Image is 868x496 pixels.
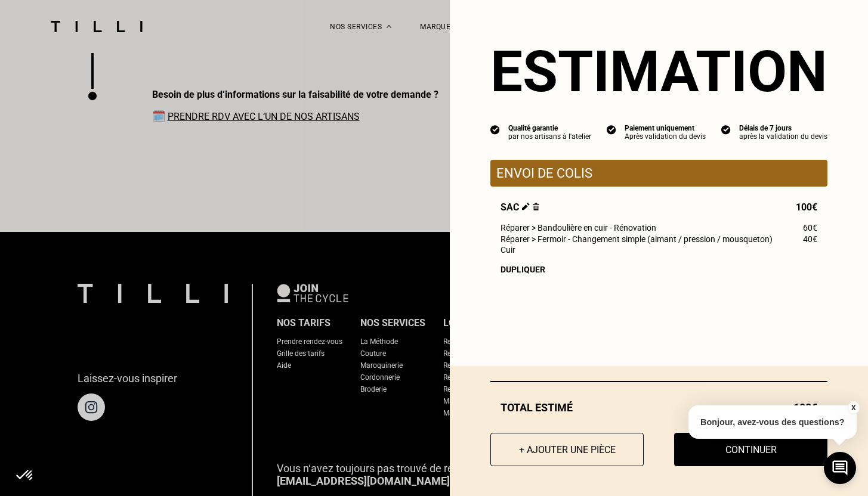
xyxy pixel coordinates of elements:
div: Total estimé [490,401,827,414]
button: + Ajouter une pièce [490,433,644,466]
div: Qualité garantie [508,124,591,132]
span: Réparer > Fermoir - Changement simple (aimant / pression / mousqueton) [501,234,773,244]
div: Après validation du devis [625,132,706,141]
img: icon list info [721,124,731,135]
span: 100€ [796,201,817,213]
section: Estimation [490,38,827,105]
button: Continuer [674,433,827,466]
img: icon list info [490,124,500,135]
p: Bonjour, avez-vous des questions? [688,405,857,439]
span: 40€ [803,234,817,244]
span: Cuir [501,245,515,255]
span: Réparer > Bandoulière en cuir - Rénovation [501,223,656,232]
div: après la validation du devis [739,132,827,141]
img: icon list info [607,124,616,135]
div: Paiement uniquement [625,124,706,132]
span: Sac [501,201,539,213]
img: Éditer [522,203,530,210]
p: Envoi de colis [496,166,821,181]
span: 60€ [803,223,817,232]
div: Délais de 7 jours [739,124,827,132]
img: Supprimer [533,203,539,210]
div: par nos artisans à l'atelier [508,132,591,141]
div: Dupliquer [501,265,817,274]
button: X [847,401,859,414]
